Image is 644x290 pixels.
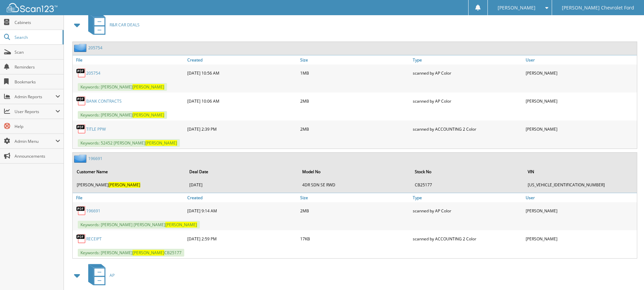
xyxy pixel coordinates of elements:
span: [PERSON_NAME] [145,140,177,146]
span: [PERSON_NAME] [498,6,535,10]
span: Keywords: [PERSON_NAME] CB25177 [78,249,184,257]
a: RECEIPT [86,236,102,242]
th: VIN [524,165,636,179]
th: Deal Date [186,165,298,179]
div: 1MB [299,66,411,80]
span: Announcements [15,153,60,159]
div: [DATE] 10:06 AM [186,94,299,108]
span: Admin Menu [15,138,55,144]
span: Keywords: [PERSON_NAME] [78,111,167,119]
span: R&R CAR DEALS [110,22,140,28]
a: Created [186,193,299,202]
a: Created [186,55,299,64]
div: 2MB [299,94,411,108]
span: [PERSON_NAME] Chevrolet Ford [562,6,634,10]
img: PDF.png [76,124,86,134]
span: [PERSON_NAME] [133,250,164,256]
div: 2MB [299,204,411,217]
span: [PERSON_NAME] [109,182,140,188]
span: Reminders [15,64,60,70]
div: scanned by AP Color [411,94,524,108]
div: scanned by ACCOUNTING 2 Color [411,232,524,245]
a: Size [299,55,411,64]
span: [PERSON_NAME] [165,222,197,228]
th: Model No [299,165,411,179]
a: 196691 [86,208,100,214]
a: File [73,55,186,64]
a: 196691 [88,156,102,161]
td: CB25177 [411,179,523,190]
span: Help [15,124,60,129]
span: AP [110,272,115,278]
span: Cabinets [15,20,60,25]
div: scanned by AP Color [411,204,524,217]
a: File [73,193,186,202]
div: [PERSON_NAME] [524,122,637,136]
a: Type [411,193,524,202]
div: [PERSON_NAME] [524,232,637,245]
span: [PERSON_NAME] [133,84,164,90]
div: [PERSON_NAME] [524,204,637,217]
img: PDF.png [76,234,86,244]
td: [DATE] [186,179,298,190]
a: BANK CONTRACTS [86,98,122,104]
a: User [524,193,637,202]
img: folder2.png [74,44,88,52]
th: Customer Name [73,165,185,179]
a: R&R CAR DEALS [84,11,140,38]
div: scanned by ACCOUNTING 2 Color [411,122,524,136]
img: folder2.png [74,154,88,163]
img: scan123-logo-white.svg [7,3,57,12]
a: 205754 [88,45,102,51]
img: PDF.png [76,96,86,106]
a: Size [299,193,411,202]
td: [US_VEHICLE_IDENTIFICATION_NUMBER] [524,179,636,190]
a: TITLE PPW [86,126,106,132]
td: 4DR SDN SE RWD [299,179,411,190]
div: [PERSON_NAME] [524,66,637,80]
span: [PERSON_NAME] [133,112,164,118]
span: User Reports [15,109,55,114]
div: [DATE] 10:56 AM [186,66,299,80]
div: [DATE] 2:59 PM [186,232,299,245]
div: [PERSON_NAME] [524,94,637,108]
a: 205754 [86,70,100,76]
span: Search [15,34,59,40]
div: [DATE] 2:39 PM [186,122,299,136]
th: Stock No [411,165,523,179]
span: Keywords: 52452 [PERSON_NAME] [78,139,180,147]
span: Keywords: [PERSON_NAME] [PERSON_NAME] [78,221,200,229]
a: Type [411,55,524,64]
div: 2MB [299,122,411,136]
iframe: Chat Widget [610,258,644,290]
div: 17KB [299,232,411,245]
img: PDF.png [76,206,86,216]
td: [PERSON_NAME] [73,179,185,190]
span: Admin Reports [15,94,55,100]
a: AP [84,262,115,289]
span: Bookmarks [15,79,60,85]
div: scanned by AP Color [411,66,524,80]
a: User [524,55,637,64]
img: PDF.png [76,68,86,78]
div: [DATE] 9:14 AM [186,204,299,217]
span: Scan [15,49,60,55]
span: Keywords: [PERSON_NAME] [78,83,167,91]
